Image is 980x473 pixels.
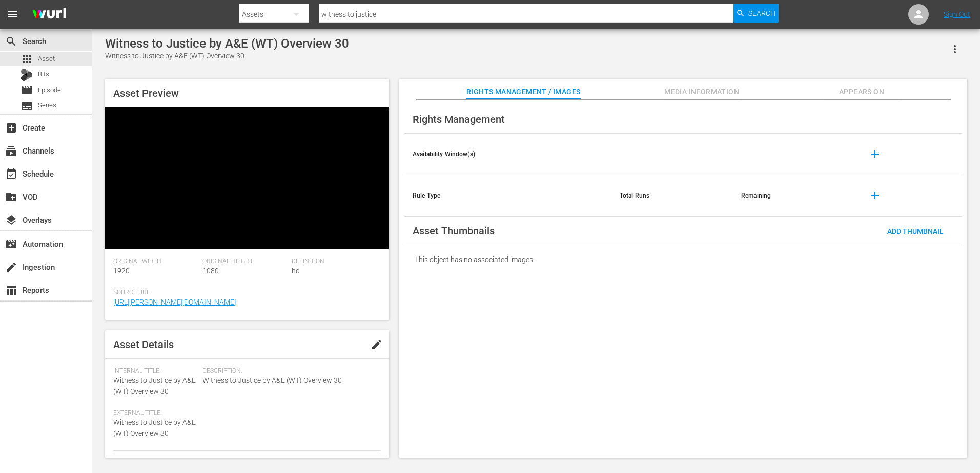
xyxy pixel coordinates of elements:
[879,227,952,235] span: Add Thumbnail
[113,289,376,297] span: Source Url
[944,10,970,18] a: Sign Out
[611,175,733,217] th: Total Runs
[413,225,495,237] span: Asset Thumbnails
[371,338,383,351] span: edit
[5,238,17,250] span: Automation
[404,175,611,217] th: Rule Type
[38,69,49,79] span: Bits
[823,85,900,98] span: Appears On
[21,53,33,65] span: Asset
[5,214,17,226] span: Overlays
[25,3,74,27] img: ans4CAIJ8jUAAAAAAAAAAAAAAAAAAAAAAAAgQb4GAAAAAAAAAAAAAAAAAAAAAAAAJMjXAAAAAAAAAAAAAAAAAAAAAAAAgAT5G...
[21,69,33,81] div: Bits
[5,122,17,134] span: Create
[5,191,17,203] span: VOD
[5,35,17,48] span: Search
[113,298,236,306] a: [URL][PERSON_NAME][DOMAIN_NAME]
[863,142,887,166] button: add
[733,175,854,217] th: Remaining
[5,261,17,273] span: Ingestion
[663,85,740,98] span: Media Information
[733,4,779,23] button: Search
[38,100,56,111] span: Series
[113,267,130,275] span: 1920
[113,338,174,351] span: Asset Details
[6,8,18,20] span: menu
[869,189,881,202] span: add
[5,145,17,157] span: Channels
[748,4,775,23] span: Search
[364,332,389,357] button: edit
[202,367,376,375] span: Description:
[5,284,17,296] span: Reports
[21,100,33,112] span: Series
[292,257,376,266] span: Definition
[879,222,952,240] button: Add Thumbnail
[113,418,196,437] span: Witness to Justice by A&E (WT) Overview 30
[202,375,376,386] span: Witness to Justice by A&E (WT) Overview 30
[404,245,962,274] div: This object has no associated images.
[38,54,55,64] span: Asset
[869,148,881,160] span: add
[113,87,179,99] span: Asset Preview
[413,113,505,125] span: Rights Management
[38,85,61,95] span: Episode
[113,367,197,375] span: Internal Title:
[292,267,300,275] span: hd
[113,409,197,417] span: External Title:
[21,84,33,96] span: Episode
[202,267,219,275] span: 1080
[863,183,887,208] button: add
[202,257,287,266] span: Original Height
[113,376,196,395] span: Witness to Justice by A&E (WT) Overview 30
[105,36,349,51] div: Witness to Justice by A&E (WT) Overview 30
[404,134,611,175] th: Availability Window(s)
[105,51,349,61] div: Witness to Justice by A&E (WT) Overview 30
[5,168,17,180] span: Schedule
[113,257,197,266] span: Original Width
[466,85,580,98] span: Rights Management / Images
